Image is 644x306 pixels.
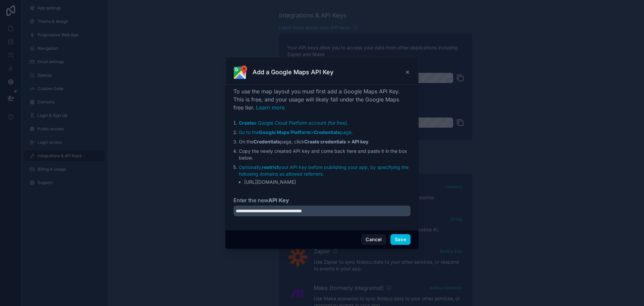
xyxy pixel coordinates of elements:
[256,104,285,111] a: Learn more
[239,148,411,161] li: Copy the newly created API key and come back here and paste it in the box below.
[234,65,247,79] img: Google Maps
[361,234,386,245] button: Cancel
[233,196,411,204] label: Enter the new
[253,68,333,76] h3: Add a Google Maps API Key
[239,164,409,177] a: Optionally,restrictyour API key before publishing your app, by specifying the following domains a...
[262,164,279,170] strong: restrict
[244,179,411,185] li: [URL][DOMAIN_NAME]
[239,138,411,145] li: On the page, click .
[314,129,340,135] strong: Credentials
[259,129,311,135] strong: Google Maps Platform
[390,234,411,245] button: Save
[233,88,400,111] span: To use the map layout you must first add a Google Maps API Key. This is free, and your usage will...
[254,139,280,144] strong: Credentials
[239,120,254,126] strong: Create
[239,120,348,126] a: Createa Google Cloud Platform account (for free).
[268,197,289,204] strong: API Key
[304,139,368,144] strong: Create credentials > API key
[239,129,353,135] a: Go to theGoogle Maps Platform>Credentialspage.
